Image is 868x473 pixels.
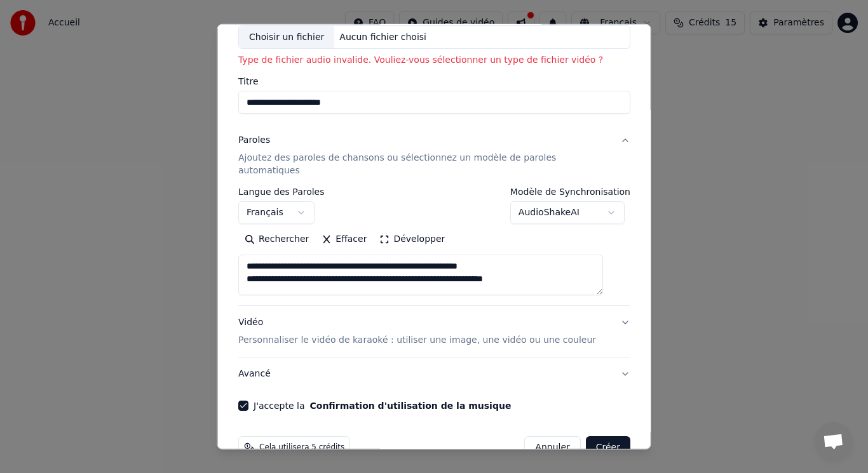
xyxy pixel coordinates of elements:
[238,77,630,86] label: Titre
[238,124,630,187] button: ParolesAjoutez des paroles de chansons ou sélectionnez un modèle de paroles automatiques
[238,54,630,67] p: Type de fichier audio invalide. Vouliez-vous sélectionner un type de fichier vidéo ?
[238,134,270,147] div: Paroles
[238,187,630,305] div: ParolesAjoutez des paroles de chansons ou sélectionnez un modèle de paroles automatiques
[373,229,451,250] button: Développer
[585,436,630,459] button: Créer
[510,187,630,196] label: Modèle de Synchronisation
[238,316,596,347] div: Vidéo
[238,152,610,177] p: Ajoutez des paroles de chansons ou sélectionnez un modèle de paroles automatiques
[238,334,596,347] p: Personnaliser le vidéo de karaoké : utiliser une image, une vidéo ou une couleur
[238,357,630,390] button: Avancé
[524,436,580,459] button: Annuler
[238,306,630,357] button: VidéoPersonnaliser le vidéo de karaoké : utiliser une image, une vidéo ou une couleur
[238,229,315,250] button: Rechercher
[315,229,373,250] button: Effacer
[254,401,511,410] label: J'accepte la
[259,443,344,453] span: Cela utilisera 5 crédits
[238,187,325,196] label: Langue des Paroles
[239,25,334,48] div: Choisir un fichier
[334,30,431,43] div: Aucun fichier choisi
[309,401,511,410] button: J'accepte la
